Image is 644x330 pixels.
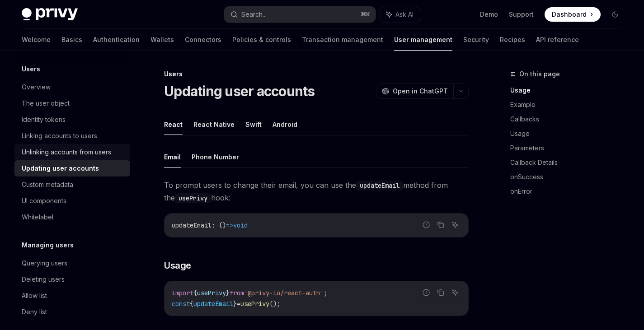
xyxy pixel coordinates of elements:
[190,300,193,308] span: {
[164,179,469,204] span: To prompt users to change their email, you can use the method from the hook:
[269,300,280,308] span: ();
[233,300,237,308] span: }
[302,29,383,51] a: Transaction management
[61,29,82,51] a: Basics
[480,10,498,19] a: Demo
[22,64,40,74] h5: Users
[230,289,244,297] span: from
[14,160,130,177] a: Updating user accounts
[22,240,74,251] h5: Managing users
[22,307,47,317] div: Deny list
[14,209,130,225] a: Whitelabel
[14,112,130,128] a: Identity tokens
[22,29,51,51] a: Welcome
[14,128,130,144] a: Linking accounts to users
[380,6,420,23] button: Ask AI
[224,6,375,23] button: Search...⌘K
[172,300,190,308] span: const
[510,112,630,126] a: Callbacks
[510,155,630,170] a: Callback Details
[14,177,130,193] a: Custom metadata
[420,219,432,231] button: Report incorrect code
[510,141,630,155] a: Parameters
[226,289,230,297] span: }
[192,146,239,167] button: Phone Number
[435,287,447,298] button: Copy the contents from the code block
[193,289,197,297] span: {
[232,29,291,51] a: Policies & controls
[233,221,248,229] span: void
[197,289,226,297] span: usePrivy
[509,10,534,19] a: Support
[22,147,111,158] div: Unlinking accounts from users
[394,29,452,51] a: User management
[393,87,448,96] span: Open in ChatGPT
[552,10,587,19] span: Dashboard
[14,95,130,112] a: The user object
[172,289,193,297] span: import
[175,193,211,203] code: usePrivy
[14,288,130,304] a: Allow list
[324,289,327,297] span: ;
[240,300,269,308] span: usePrivy
[510,98,630,112] a: Example
[356,181,403,191] code: updateEmail
[226,221,233,229] span: =>
[14,193,130,209] a: UI components
[164,70,469,79] div: Users
[22,98,70,109] div: The user object
[519,69,560,79] span: On this page
[14,271,130,288] a: Deleting users
[500,29,525,51] a: Recipes
[14,255,130,271] a: Querying users
[608,7,622,22] button: Toggle dark mode
[395,10,414,19] span: Ask AI
[361,11,370,18] span: ⌘ K
[420,287,432,298] button: Report incorrect code
[22,130,97,141] div: Linking accounts to users
[212,221,226,229] span: : ()
[22,290,47,301] div: Allow list
[14,144,130,160] a: Unlinking accounts from users
[22,163,99,174] div: Updating user accounts
[510,126,630,141] a: Usage
[449,219,461,231] button: Ask AI
[172,221,212,229] span: updateEmail
[510,83,630,98] a: Usage
[510,170,630,184] a: onSuccess
[22,179,73,190] div: Custom metadata
[14,304,130,320] a: Deny list
[93,29,140,51] a: Authentication
[22,8,78,21] img: dark logo
[164,259,191,272] span: Usage
[435,219,447,231] button: Copy the contents from the code block
[22,195,66,206] div: UI components
[449,287,461,298] button: Ask AI
[22,114,66,125] div: Identity tokens
[536,29,579,51] a: API reference
[193,300,233,308] span: updateEmail
[510,184,630,199] a: onError
[164,114,183,135] button: React
[241,9,267,20] div: Search...
[22,82,51,93] div: Overview
[14,79,130,95] a: Overview
[237,300,240,308] span: =
[150,29,174,51] a: Wallets
[245,114,262,135] button: Swift
[273,114,297,135] button: Android
[463,29,489,51] a: Security
[164,83,315,99] h1: Updating user accounts
[193,114,235,135] button: React Native
[22,212,53,223] div: Whitelabel
[376,84,453,99] button: Open in ChatGPT
[185,29,221,51] a: Connectors
[545,7,601,22] a: Dashboard
[164,146,181,167] button: Email
[244,289,324,297] span: '@privy-io/react-auth'
[22,258,67,269] div: Querying users
[22,274,65,285] div: Deleting users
